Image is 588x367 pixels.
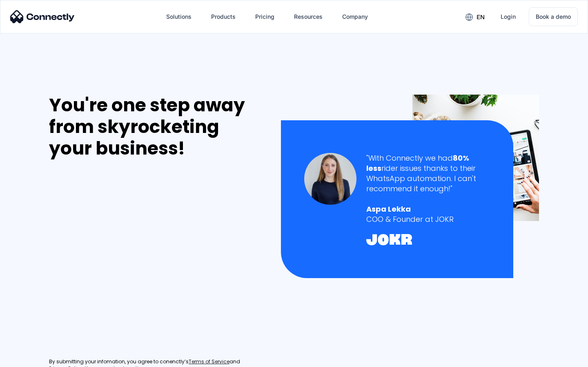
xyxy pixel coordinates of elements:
[294,11,323,22] div: Resources
[8,353,49,364] aside: Language selected: English
[459,11,491,23] div: en
[189,358,229,365] a: Terms of Service
[160,7,198,27] div: Solutions
[477,11,485,23] div: en
[211,11,236,22] div: Products
[249,7,281,27] a: Pricing
[49,95,264,159] div: You're one step away from skyrocketing your business!
[336,7,374,27] div: Company
[366,153,469,173] strong: 80% less
[529,7,578,26] a: Book a demo
[342,11,368,22] div: Company
[366,153,490,194] div: "With Connectly we had rider issues thanks to their WhatsApp automation. I can't recommend it eno...
[366,214,490,224] div: COO & Founder at JOKR
[16,353,49,364] ul: Language list
[205,7,242,27] div: Products
[255,11,274,22] div: Pricing
[366,204,411,214] strong: Aspa Lekka
[501,11,516,22] div: Login
[49,169,171,349] iframe: Form 0
[287,7,329,27] div: Resources
[10,10,75,23] img: Connectly Logo
[494,7,522,27] a: Login
[166,11,192,22] div: Solutions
